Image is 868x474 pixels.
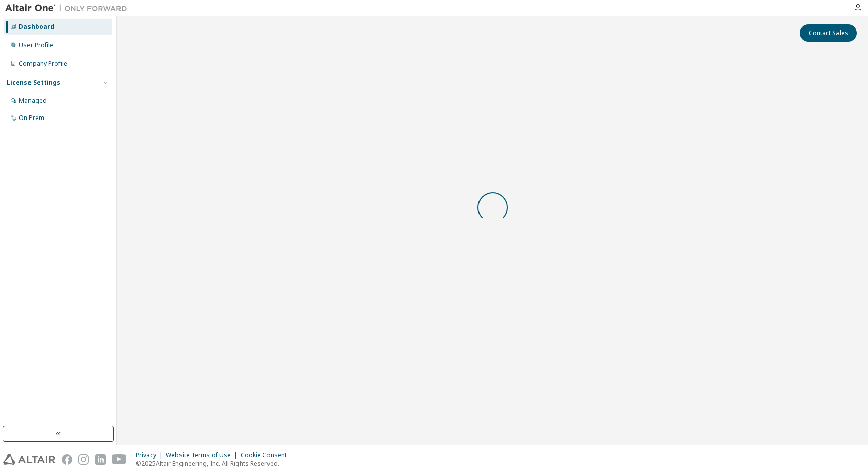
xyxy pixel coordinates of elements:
[3,454,55,465] img: altair_logo.svg
[7,79,61,87] div: License Settings
[19,41,53,49] div: User Profile
[19,23,54,31] div: Dashboard
[19,97,47,105] div: Managed
[136,451,166,459] div: Privacy
[136,459,293,468] p: © 2025 Altair Engineering, Inc. All Rights Reserved.
[241,451,293,459] div: Cookie Consent
[166,451,241,459] div: Website Terms of Use
[62,454,72,465] img: facebook.svg
[19,114,44,122] div: On Prem
[95,454,106,465] img: linkedin.svg
[112,454,127,465] img: youtube.svg
[78,454,89,465] img: instagram.svg
[19,60,67,68] div: Company Profile
[800,24,857,42] button: Contact Sales
[5,3,132,13] img: Altair One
